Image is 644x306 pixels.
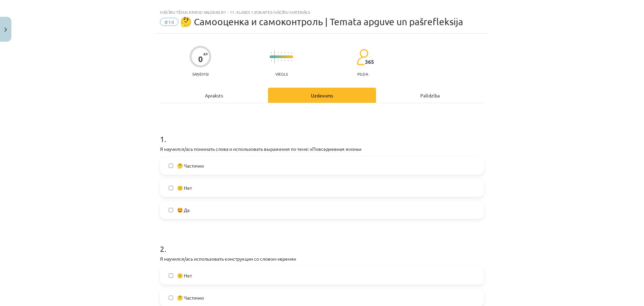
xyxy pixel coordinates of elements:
input: 🙁 Нет [169,186,173,190]
p: Я научился/ась понимать слова и использовать выражения по теме: «Повседневная жизнь» [160,145,484,152]
p: Saņemsi [190,72,211,76]
img: icon-short-line-57e1e144782c952c97e751825c79c345078a6d821885a25fce030b3d8c18986b.svg [291,60,292,61]
img: icon-short-line-57e1e144782c952c97e751825c79c345078a6d821885a25fce030b3d8c18986b.svg [291,52,292,54]
img: icon-short-line-57e1e144782c952c97e751825c79c345078a6d821885a25fce030b3d8c18986b.svg [284,60,285,61]
span: 🙁 Нет [177,184,192,191]
span: 🤔 Частично [177,294,204,301]
img: icon-close-lesson-0947bae3869378f0d4975bcd49f059093ad1ed9edebbc8119c70593378902aed.svg [4,28,7,32]
div: Apraksts [160,88,268,103]
p: pilda [357,72,368,76]
span: 🤔 Самооценка и самоконтроль | Temata apguve un pašrefleksija [180,16,463,27]
img: icon-short-line-57e1e144782c952c97e751825c79c345078a6d821885a25fce030b3d8c18986b.svg [284,52,285,54]
input: 🤩 Да [169,208,173,212]
div: Uzdevums [268,88,376,103]
img: icon-short-line-57e1e144782c952c97e751825c79c345078a6d821885a25fce030b3d8c18986b.svg [288,60,288,61]
span: 🙁 Нет [177,272,192,279]
span: XP [203,52,208,56]
div: 0 [198,54,203,64]
img: icon-short-line-57e1e144782c952c97e751825c79c345078a6d821885a25fce030b3d8c18986b.svg [288,52,288,54]
img: students-c634bb4e5e11cddfef0936a35e636f08e4e9abd3cc4e673bd6f9a4125e45ecb1.svg [357,49,368,65]
input: 🙁 Нет [169,273,173,278]
span: 🤔 Частично [177,162,204,169]
div: Mācību tēma: Krievu valodas b1 - 11. klases 1.ieskaites mācību materiāls [160,10,484,14]
p: Я научился/ась использовать конструкции со словом «время» [160,255,484,262]
h1: 1 . [160,123,484,143]
h1: 2 . [160,232,484,253]
div: Palīdzība [376,88,484,103]
p: Viegls [275,72,288,76]
input: 🤔 Частично [169,296,173,300]
span: #14 [160,18,178,26]
span: 🤩 Да [177,207,190,214]
input: 🤔 Частично [169,164,173,168]
span: 365 [365,59,374,65]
